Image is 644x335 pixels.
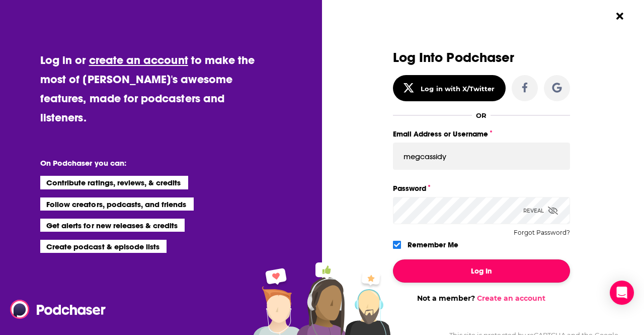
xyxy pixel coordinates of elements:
[393,143,570,170] input: Email Address or Username
[477,294,545,303] a: Create an account
[476,111,487,119] div: OR
[393,259,570,283] button: Log In
[89,53,188,67] a: create an account
[408,238,458,251] label: Remember Me
[421,85,495,93] div: Log in with X/Twitter
[393,50,570,65] h3: Log Into Podchaser
[40,197,194,211] li: Follow creators, podcasts, and friends
[514,229,570,236] button: Forgot Password?
[40,240,167,253] li: Create podcast & episode lists
[40,176,188,189] li: Contribute ratings, reviews, & credits
[393,182,570,195] label: Password
[610,281,634,305] div: Open Intercom Messenger
[10,300,107,319] img: Podchaser - Follow, Share and Rate Podcasts
[10,300,99,319] a: Podchaser - Follow, Share and Rate Podcasts
[393,75,506,101] button: Log in with X/Twitter
[523,197,558,224] div: Reveal
[610,7,629,26] button: Close Button
[393,294,570,303] div: Not a member?
[393,127,570,141] label: Email Address or Username
[40,219,185,232] li: Get alerts for new releases & credits
[40,158,242,168] li: On Podchaser you can:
